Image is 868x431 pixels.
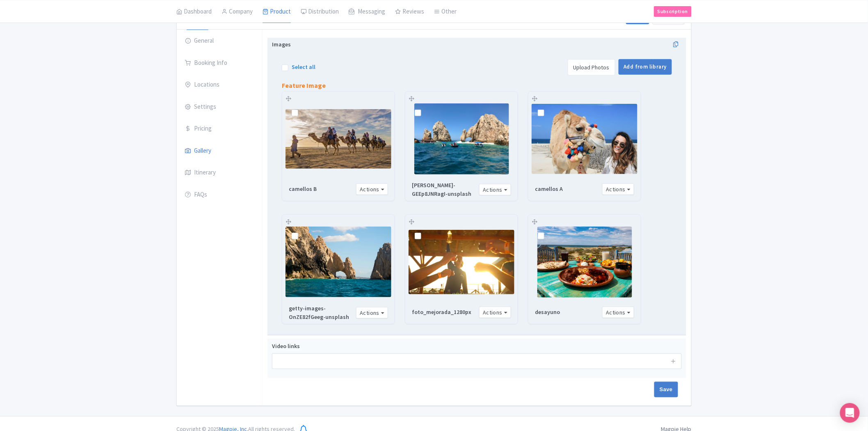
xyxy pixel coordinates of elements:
img: 1280x720px 0.14 MB [286,109,391,169]
div: camellos A [532,185,602,193]
button: Actions [602,307,634,319]
img: 1280x960px 0.25 MB [537,227,632,298]
div: camellos B [286,185,356,193]
div: foto_mejorada_1280px [409,308,479,316]
button: Actions [356,183,388,195]
a: General [177,30,262,53]
a: Subscription [654,6,692,16]
label: Select all [292,63,315,71]
img: 1920x1440px 0.69 MB [414,103,509,174]
img: 1280x853px 0.15 MB [532,104,637,174]
a: Booking Info [177,52,262,75]
button: Actions [356,307,388,319]
span: Video links [272,342,300,350]
img: 1920x1280px 0.49 MB [286,227,391,297]
div: desayuno [532,308,602,316]
a: Add from library [619,59,672,75]
span: Images [272,40,291,49]
a: Itinerary [177,161,262,184]
a: Pricing [177,117,262,140]
div: getty-images-OnZE82fGeeg-unsplash [286,304,356,321]
a: Settings [177,96,262,119]
button: Actions [479,184,511,196]
div: Open Intercom Messenger [840,403,860,423]
h5: Feature Image [282,82,326,89]
button: Actions [479,307,511,319]
a: Gallery [177,140,262,163]
a: Locations [177,73,262,96]
input: Save [654,382,678,397]
div: [PERSON_NAME]-GEEp8JNRagI-unsplash [409,181,479,198]
a: Upload Photos [568,59,615,76]
a: FAQs [177,183,262,206]
button: Actions [602,183,634,195]
img: 1280x782px 0.71 MB [409,230,514,295]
